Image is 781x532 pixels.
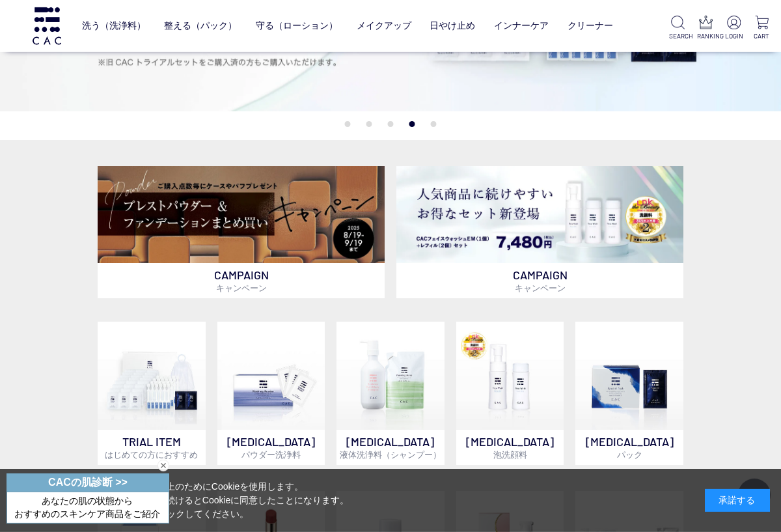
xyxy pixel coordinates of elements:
a: 日やけ止め [430,10,475,41]
span: パウダー洗浄料 [241,449,301,460]
a: フェイスウォッシュ＋レフィル2個セット フェイスウォッシュ＋レフィル2個セット CAMPAIGNキャンペーン [396,166,683,299]
a: RANKING [697,16,715,41]
p: SEARCH [669,31,687,41]
a: [MEDICAL_DATA]パウダー洗浄料 [217,322,325,465]
div: 承諾する [705,489,770,512]
p: CAMPAIGN [98,263,385,298]
a: CART [753,16,771,41]
span: 泡洗顔料 [493,449,527,460]
a: 守る（ローション） [256,10,338,41]
span: キャンペーン [515,283,566,293]
button: 2 of 5 [366,121,372,127]
button: 3 of 5 [388,121,394,127]
p: CAMPAIGN [396,263,683,298]
a: ベースメイクキャンペーン ベースメイクキャンペーン CAMPAIGNキャンペーン [98,166,385,299]
p: LOGIN [725,31,743,41]
img: ベースメイクキャンペーン [98,166,385,264]
a: 泡洗顔料 [MEDICAL_DATA]泡洗顔料 [456,322,564,465]
img: トライアルセット [98,322,206,430]
a: インナーケア [494,10,549,41]
p: [MEDICAL_DATA] [336,430,445,465]
p: CART [753,31,771,41]
span: パック [617,449,642,460]
span: はじめての方におすすめ [105,449,198,460]
a: SEARCH [669,16,687,41]
div: 当サイトでは、お客様へのサービス向上のためにCookieを使用します。 「承諾する」をクリックするか閲覧を続けるとCookieに同意したことになります。 詳細はこちらの をクリックしてください。 [11,480,349,521]
p: [MEDICAL_DATA] [217,430,325,465]
button: 5 of 5 [431,121,437,127]
a: メイクアップ [357,10,411,41]
a: [MEDICAL_DATA]液体洗浄料（シャンプー） [336,322,445,465]
button: 4 of 5 [409,121,415,127]
img: フェイスウォッシュ＋レフィル2個セット [396,166,683,264]
p: [MEDICAL_DATA] [575,430,683,465]
a: [MEDICAL_DATA]パック [575,322,683,465]
a: LOGIN [725,16,743,41]
a: クリーナー [568,10,613,41]
span: キャンペーン [216,283,267,293]
button: 1 of 5 [345,121,351,127]
span: 液体洗浄料（シャンプー） [340,449,441,460]
p: TRIAL ITEM [98,430,206,465]
img: 泡洗顔料 [456,322,564,430]
img: logo [31,7,63,44]
a: 整える（パック） [164,10,237,41]
a: トライアルセット TRIAL ITEMはじめての方におすすめ [98,322,206,465]
a: 洗う（洗浄料） [82,10,146,41]
p: [MEDICAL_DATA] [456,430,564,465]
p: RANKING [697,31,715,41]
